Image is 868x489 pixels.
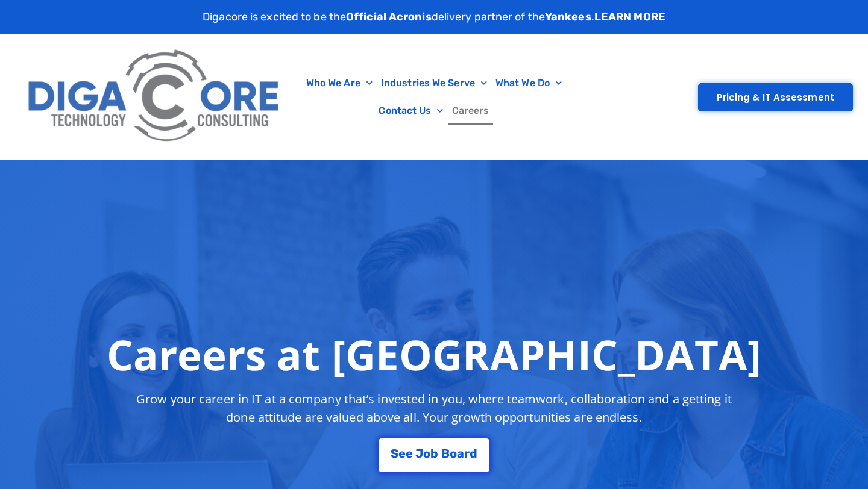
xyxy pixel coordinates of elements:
[717,93,834,102] span: Pricing & IT Assessment
[545,10,591,23] strong: Yankees
[448,97,494,125] a: Careers
[294,69,573,125] nav: Menu
[415,447,423,459] span: J
[698,83,853,111] a: Pricing & IT Assessment
[398,447,406,459] span: e
[457,447,464,459] span: a
[107,330,762,378] h1: Careers at [GEOGRAPHIC_DATA]
[125,390,743,426] p: Grow your career in IT at a company that’s invested in you, where teamwork, collaboration and a g...
[21,40,288,154] img: Digacore Logo
[464,447,470,459] span: r
[406,447,413,459] span: e
[391,447,398,459] span: S
[203,9,665,25] p: Digacore is excited to be the delivery partner of the .
[423,447,430,459] span: o
[302,69,377,97] a: Who We Are
[430,447,438,459] span: b
[379,438,489,472] a: See Job Board
[377,69,491,97] a: Industries We Serve
[491,69,566,97] a: What We Do
[441,447,450,459] span: B
[470,447,477,459] span: d
[450,447,457,459] span: o
[346,10,432,23] strong: Official Acronis
[374,97,447,125] a: Contact Us
[594,10,665,23] a: LEARN MORE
